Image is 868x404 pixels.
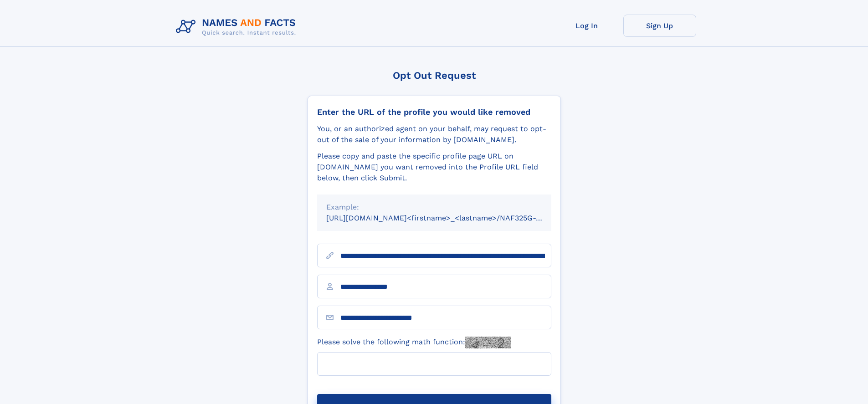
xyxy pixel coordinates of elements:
div: Enter the URL of the profile you would like removed [317,107,551,117]
div: You, or an authorized agent on your behalf, may request to opt-out of the sale of your informatio... [317,123,551,145]
a: Log In [550,15,623,37]
img: Logo Names and Facts [172,15,303,39]
div: Opt Out Request [308,70,561,81]
a: Sign Up [623,15,696,37]
small: [URL][DOMAIN_NAME]<firstname>_<lastname>/NAF325G-xxxxxxxx [326,214,569,222]
div: Please copy and paste the specific profile page URL on [DOMAIN_NAME] you want removed into the Pr... [317,151,551,184]
div: Example: [326,202,542,213]
label: Please solve the following math function: [317,337,511,348]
